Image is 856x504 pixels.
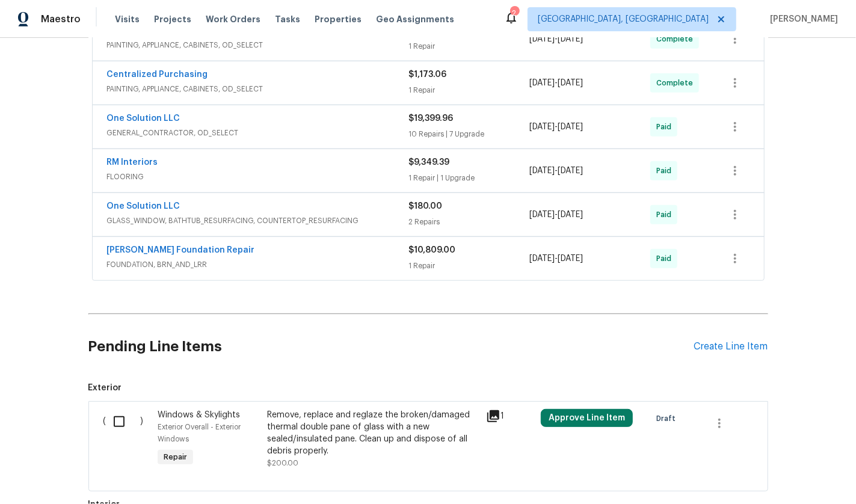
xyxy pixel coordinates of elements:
[541,409,633,427] button: Approve Line Item
[115,13,140,25] span: Visits
[529,35,555,43] span: [DATE]
[538,13,709,25] span: [GEOGRAPHIC_DATA], [GEOGRAPHIC_DATA]
[275,15,300,23] span: Tasks
[529,254,555,263] span: [DATE]
[107,215,409,227] span: GLASS_WINDOW, BATHTUB_RESURFACING, COUNTERTOP_RESURFACING
[656,77,698,89] span: Complete
[409,158,450,167] span: $9,349.39
[409,202,443,211] span: $180.00
[558,35,583,43] span: [DATE]
[409,84,530,96] div: 1 Repair
[694,341,768,352] div: Create Line Item
[107,202,180,211] a: One Solution LLC
[41,13,81,25] span: Maestro
[107,127,409,139] span: GENERAL_CONTRACTOR, OD_SELECT
[656,121,676,133] span: Paid
[529,253,583,265] span: -
[107,259,409,271] span: FOUNDATION, BRN_AND_LRR
[158,423,241,443] span: Exterior Overall - Exterior Windows
[267,459,298,467] span: $200.00
[529,121,583,133] span: -
[107,39,409,51] span: PAINTING, APPLIANCE, CABINETS, OD_SELECT
[558,79,583,87] span: [DATE]
[409,246,456,254] span: $10,809.00
[529,77,583,89] span: -
[315,13,362,25] span: Properties
[409,128,530,140] div: 10 Repairs | 7 Upgrade
[409,216,530,228] div: 2 Repairs
[206,13,260,25] span: Work Orders
[529,79,555,87] span: [DATE]
[267,409,479,457] div: Remove, replace and reglaze the broken/damaged thermal double pane of glass with a new sealed/ins...
[107,158,158,167] a: RM Interiors
[409,260,530,272] div: 1 Repair
[409,172,530,184] div: 1 Repair | 1 Upgrade
[107,246,255,254] a: [PERSON_NAME] Foundation Repair
[107,70,208,79] a: Centralized Purchasing
[107,114,180,123] a: One Solution LLC
[656,33,698,45] span: Complete
[409,114,454,123] span: $19,399.96
[409,70,447,79] span: $1,173.06
[558,211,583,219] span: [DATE]
[154,13,191,25] span: Projects
[100,405,155,473] div: ( )
[765,13,838,25] span: [PERSON_NAME]
[558,254,583,263] span: [DATE]
[107,171,409,183] span: FLOORING
[376,13,454,25] span: Geo Assignments
[529,165,583,177] span: -
[88,382,768,394] span: Exterior
[409,40,530,52] div: 1 Repair
[558,167,583,175] span: [DATE]
[529,211,555,219] span: [DATE]
[529,167,555,175] span: [DATE]
[529,209,583,221] span: -
[656,253,676,265] span: Paid
[529,33,583,45] span: -
[558,123,583,131] span: [DATE]
[656,413,680,425] span: Draft
[510,7,519,19] div: 2
[107,83,409,95] span: PAINTING, APPLIANCE, CABINETS, OD_SELECT
[656,165,676,177] span: Paid
[158,411,240,419] span: Windows & Skylights
[656,209,676,221] span: Paid
[529,123,555,131] span: [DATE]
[159,451,192,463] span: Repair
[88,319,694,375] h2: Pending Line Items
[486,409,534,423] div: 1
